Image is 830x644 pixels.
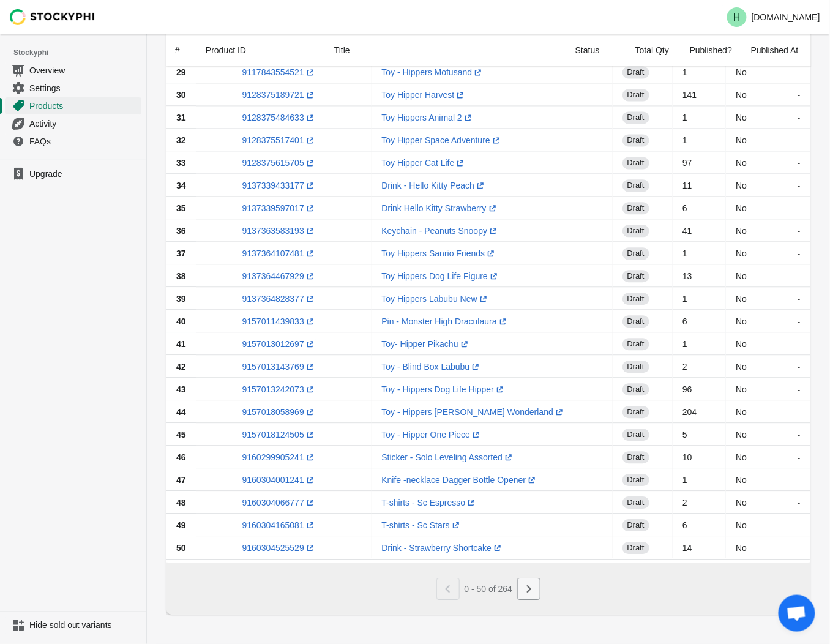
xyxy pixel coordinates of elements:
[176,271,186,281] span: 38
[798,272,801,280] small: -
[673,400,726,423] td: 204
[242,543,316,553] a: 9160304525529(opens a new window)
[673,151,726,174] td: 97
[242,90,316,100] a: 9128375189721(opens a new window)
[726,468,788,491] td: No
[176,294,186,304] span: 39
[726,242,788,264] td: No
[726,446,788,468] td: No
[176,452,186,462] span: 46
[176,498,186,507] span: 48
[673,174,726,197] td: 11
[673,61,726,83] td: 1
[726,536,788,559] td: No
[29,118,139,130] span: Activity
[798,159,801,167] small: -
[798,91,801,99] small: -
[29,620,139,632] span: Hide sold out variants
[622,89,649,101] span: draft
[622,406,649,418] span: draft
[673,83,726,106] td: 141
[381,407,566,417] a: Toy - Hippers [PERSON_NAME] Wonderland(opens a new window)
[798,498,801,506] small: -
[324,34,566,66] div: Title
[673,468,726,491] td: 1
[727,7,747,27] span: Avatar with initials H
[381,294,489,304] a: Toy Hippers Labubu New(opens a new window)
[29,82,139,94] span: Settings
[622,315,649,328] span: draft
[176,158,186,168] span: 33
[175,44,181,56] div: #
[242,430,316,440] a: 9157018124505(opens a new window)
[622,496,649,509] span: draft
[622,338,649,350] span: draft
[29,64,139,77] span: Overview
[622,361,649,373] span: draft
[176,181,186,190] span: 34
[176,339,186,349] span: 41
[726,106,788,129] td: No
[726,310,788,332] td: No
[798,136,801,144] small: -
[5,97,141,114] a: Products
[5,132,141,150] a: FAQs
[673,536,726,559] td: 14
[517,578,540,600] button: Next
[242,226,316,236] a: 9137363583193(opens a new window)
[622,451,649,463] span: draft
[242,271,316,281] a: 9137364467929(opens a new window)
[381,430,482,440] a: Toy - Hipper One Piece(opens a new window)
[381,90,466,100] a: Toy Hipper Harvest(opens a new window)
[673,355,726,378] td: 2
[176,226,186,236] span: 36
[722,5,825,29] button: Avatar with initials H[DOMAIN_NAME]
[622,519,649,531] span: draft
[622,202,649,214] span: draft
[726,61,788,83] td: No
[680,34,741,66] div: Published?
[176,407,186,417] span: 44
[798,408,801,416] small: -
[673,287,726,310] td: 1
[381,520,462,530] a: T-shirts - Sc Stars(opens a new window)
[176,135,186,145] span: 32
[798,227,801,234] small: -
[381,452,515,462] a: Sticker - Solo Leveling Assorted(opens a new window)
[673,491,726,514] td: 2
[176,90,186,100] span: 30
[381,226,499,236] a: Keychain - Peanuts Snoopy(opens a new window)
[726,151,788,174] td: No
[622,247,649,260] span: draft
[726,514,788,536] td: No
[798,385,801,393] small: -
[622,134,649,146] span: draft
[176,67,186,77] span: 29
[726,423,788,446] td: No
[5,114,141,132] a: Activity
[176,113,186,122] span: 31
[196,34,324,66] div: Product ID
[381,475,538,485] a: Knife -necklace Dagger Bottle Opener(opens a new window)
[726,264,788,287] td: No
[381,498,477,507] a: T-shirts - Sc Espresso(opens a new window)
[752,12,820,22] p: [DOMAIN_NAME]
[29,100,139,112] span: Products
[798,204,801,212] small: -
[622,225,649,237] span: draft
[622,270,649,282] span: draft
[726,197,788,219] td: No
[726,355,788,378] td: No
[242,135,316,145] a: 9128375517401(opens a new window)
[673,219,726,242] td: 41
[726,332,788,355] td: No
[798,294,801,302] small: -
[673,423,726,446] td: 5
[381,384,506,394] a: Toy - Hippers Dog Life Hipper(opens a new window)
[798,476,801,484] small: -
[622,542,649,554] span: draft
[381,113,474,122] a: Toy Hippers Animal 2(opens a new window)
[673,514,726,536] td: 6
[622,66,649,78] span: draft
[622,179,649,192] span: draft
